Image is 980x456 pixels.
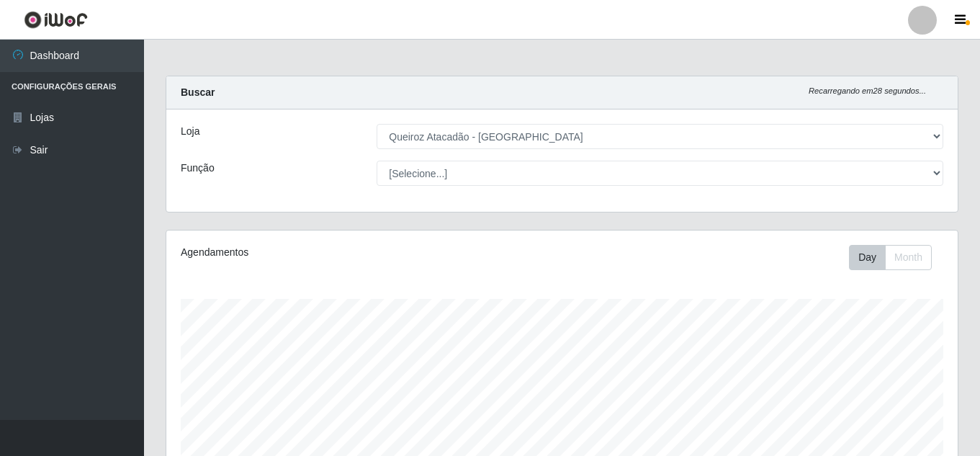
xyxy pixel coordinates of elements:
[181,124,199,139] label: Loja
[809,86,926,95] i: Recarregando em 28 segundos...
[181,161,215,176] label: Função
[885,245,932,270] button: Month
[849,245,943,270] div: Toolbar with button groups
[181,245,486,260] div: Agendamentos
[849,245,886,270] button: Day
[181,86,215,98] strong: Buscar
[849,245,932,270] div: First group
[24,11,88,29] img: CoreUI Logo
